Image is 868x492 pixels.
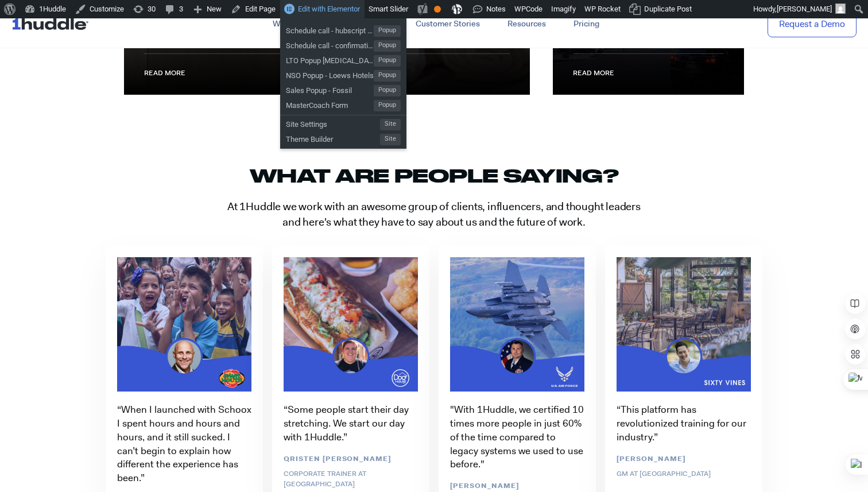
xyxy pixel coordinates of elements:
[280,52,406,67] a: LTO Popup [MEDICAL_DATA]Popup
[280,115,406,130] a: Site SettingsSite
[374,55,401,67] span: Popup
[573,63,628,83] a: Read more
[280,96,406,111] a: MasterCoach FormPopup
[280,22,406,37] a: Schedule call - hubscript calendarPopup
[374,85,401,96] span: Popup
[113,164,755,188] h2: What are people saying?
[286,37,374,52] span: Schedule call - confirmation calendar
[227,199,641,230] h2: At 1Huddle we work with an awesome group of clients, influencers, and thought leaders and here's ...
[494,14,560,34] a: Resources
[286,96,374,111] span: MasterCoach Form
[286,82,374,96] span: Sales Popup - Fossil
[768,10,857,38] a: Request a Demo
[280,82,406,96] a: Sales Popup - FossilPopup
[11,13,94,34] img: ...
[280,67,406,82] a: NSO Popup - Loews HotelsPopup
[286,52,374,67] span: LTO Popup [MEDICAL_DATA]
[286,22,374,37] span: Schedule call - hubscript calendar
[286,115,380,130] span: Site Settings
[144,63,199,83] a: Read more
[402,14,494,34] a: Customer Stories
[280,37,406,52] a: Schedule call - confirmation calendarPopup
[777,5,832,13] span: [PERSON_NAME]
[374,25,401,37] span: Popup
[434,6,441,13] div: OK
[286,130,380,145] span: Theme Builder
[259,14,339,34] a: Why 1Huddle?
[560,14,613,34] a: Pricing
[280,130,406,145] a: Theme BuilderSite
[380,134,401,145] span: Site
[298,5,360,13] span: Edit with Elementor
[374,100,401,111] span: Popup
[286,67,374,82] span: NSO Popup - Loews Hotels
[374,70,401,82] span: Popup
[380,119,401,130] span: Site
[374,40,401,52] span: Popup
